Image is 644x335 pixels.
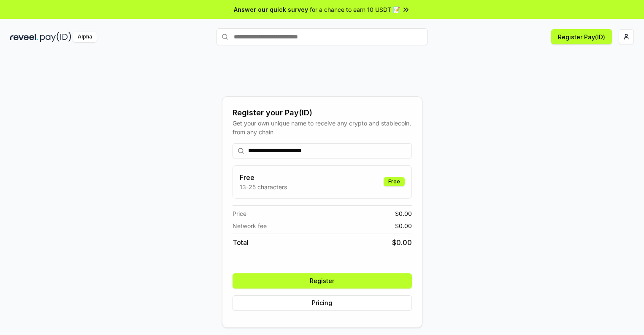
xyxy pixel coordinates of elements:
[240,182,287,191] p: 13-25 characters
[392,237,412,248] span: $ 0.00
[233,107,412,119] div: Register your Pay(ID)
[10,32,38,42] img: reveel_dark
[310,5,400,14] span: for a chance to earn 10 USDT 📝
[40,32,71,42] img: pay_id
[233,209,246,218] span: Price
[233,237,249,248] span: Total
[233,295,412,310] button: Pricing
[395,209,412,218] span: $ 0.00
[233,119,412,136] div: Get your own unique name to receive any crypto and stablecoin, from any chain
[551,29,612,44] button: Register Pay(ID)
[384,177,405,186] div: Free
[234,5,308,14] span: Answer our quick survey
[233,221,267,230] span: Network fee
[73,32,97,42] div: Alpha
[233,273,412,289] button: Register
[395,221,412,230] span: $ 0.00
[240,172,287,182] h3: Free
